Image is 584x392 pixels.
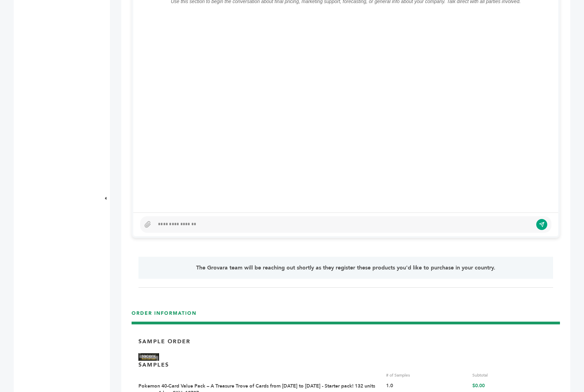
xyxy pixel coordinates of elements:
img: Brand Name [138,353,159,361]
p: Sample Order [138,338,190,345]
div: Subtotal [472,372,553,378]
p: SAMPLES [138,361,169,369]
p: The Grovara team will be reaching out shortly as they register these products you'd like to purch... [155,264,536,272]
div: # of Samples [386,372,467,378]
h3: ORDER INFORMATION [132,310,560,322]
